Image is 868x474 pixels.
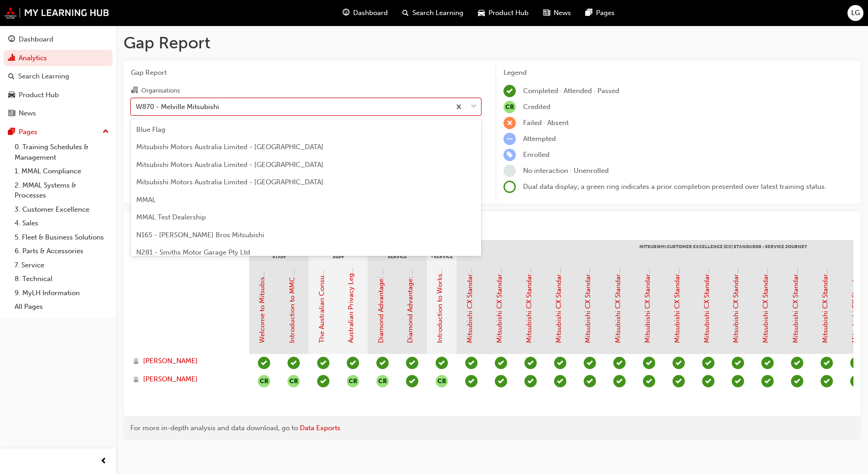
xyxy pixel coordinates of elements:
span: learningRecordVerb_PASS-icon [821,375,833,387]
a: 8. Technical [11,272,113,286]
a: [PERSON_NAME] [133,356,241,366]
span: car-icon [8,91,15,99]
span: learningRecordVerb_PASS-icon [554,357,566,369]
span: Dual data display; a green ring indicates a prior completion presented over latest training status. [523,182,827,191]
span: Mitsubishi Motors Australia Limited - [GEOGRAPHIC_DATA] [136,143,324,151]
span: Attempted [523,135,556,143]
span: learningRecordVerb_COMPLETE-icon [258,357,270,369]
a: 1. MMAL Compliance [11,164,113,178]
button: Pages [4,124,113,141]
a: news-iconNews [536,4,578,22]
a: Diamond Advantage: Service Training [406,224,415,343]
a: 7. Service [11,258,113,272]
span: guage-icon [343,7,349,19]
span: pages-icon [586,7,592,19]
a: search-iconSearch Learning [395,4,471,22]
span: learningRecordVerb_PASS-icon [376,357,389,369]
span: [PERSON_NAME] [143,374,198,385]
span: N281 - Smiths Motor Garage Pty Ltd [136,248,250,256]
span: learningRecordVerb_PASS-icon [791,357,803,369]
span: learningRecordVerb_PASS-icon [791,375,803,387]
span: learningRecordVerb_PASS-icon [673,357,685,369]
span: learningRecordVerb_NONE-icon [503,165,516,177]
span: learningRecordVerb_PASS-icon [495,357,507,369]
span: Pages [596,8,615,18]
span: learningRecordVerb_PASS-icon [465,357,478,369]
a: car-iconProduct Hub [471,4,536,22]
a: pages-iconPages [578,4,622,22]
span: learningRecordVerb_PASS-icon [850,375,863,387]
span: null-icon [436,375,448,387]
a: 4. Sales [11,216,113,230]
a: Product Hub [4,87,113,104]
span: Blue Flag [136,125,165,134]
a: Mitsubishi CX Standards - Introduction [466,220,474,343]
div: Organisations [141,86,180,95]
span: learningRecordVerb_PASS-icon [643,375,655,387]
div: Dashboard [19,34,53,45]
a: 9. MyLH Information [11,286,113,300]
span: learningRecordVerb_PASS-icon [554,375,566,387]
span: search-icon [402,7,409,19]
button: null-icon [376,375,389,387]
a: guage-iconDashboard [335,4,395,22]
span: learningRecordVerb_PASS-icon [347,357,359,369]
a: 3. Customer Excellence [11,203,113,217]
span: learningRecordVerb_PASS-icon [732,375,744,387]
div: Legend [503,68,853,78]
a: Analytics [4,50,113,67]
a: Diamond Advantage: Fundamentals [377,230,385,343]
span: learningRecordVerb_PASS-icon [317,375,329,387]
span: [PERSON_NAME] [143,356,198,366]
a: Dashboard [4,31,113,48]
span: learningRecordVerb_PASS-icon [406,357,418,369]
h1: Gap Report [123,33,861,53]
div: Pages [19,127,37,137]
span: Mitsubishi Motors Australia Limited - [GEOGRAPHIC_DATA] [136,178,324,186]
span: Enrolled [523,151,550,159]
span: Failed · Absent [523,119,569,127]
span: car-icon [478,7,485,19]
a: mmal [5,7,109,19]
span: null-icon [503,101,516,113]
span: Product Hub [488,8,529,18]
span: news-icon [8,109,15,118]
span: news-icon [543,7,550,19]
span: learningRecordVerb_ENROLL-icon [503,149,516,161]
button: LG [847,5,863,21]
span: learningRecordVerb_PASS-icon [317,357,329,369]
span: down-icon [471,101,477,113]
span: learningRecordVerb_PASS-icon [643,357,655,369]
a: 0. Training Schedules & Management [11,140,113,164]
div: News [19,108,36,119]
span: learningRecordVerb_PASS-icon [406,375,418,387]
span: No interaction · Unenrolled [523,167,609,175]
span: Dashboard [353,8,388,18]
span: learningRecordVerb_COMPLETE-icon [503,85,516,97]
button: DashboardAnalyticsSearch LearningProduct HubNews [4,29,113,124]
span: learningRecordVerb_PASS-icon [465,375,478,387]
span: up-icon [103,126,109,138]
div: For more in-depth analysis and data download, go to [130,423,854,433]
span: Credited [523,103,550,111]
span: learningRecordVerb_PASS-icon [613,375,626,387]
span: learningRecordVerb_PASS-icon [524,357,537,369]
button: null-icon [288,375,300,387]
span: learningRecordVerb_PASS-icon [702,357,714,369]
span: learningRecordVerb_PASS-icon [732,357,744,369]
span: N165 - [PERSON_NAME] Bros Mitsubishi [136,231,264,239]
span: pages-icon [8,128,15,136]
a: Data Exports [300,424,340,432]
span: learningRecordVerb_PASS-icon [673,375,685,387]
span: learningRecordVerb_PASS-icon [584,375,596,387]
span: null-icon [347,375,359,387]
span: MMAL Test Dealership [136,213,206,221]
span: MMAL [136,196,156,204]
span: learningRecordVerb_PASS-icon [436,357,448,369]
span: learningRecordVerb_PASS-icon [850,357,863,369]
span: learningRecordVerb_PASS-icon [613,357,626,369]
span: Search Learning [412,8,463,18]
